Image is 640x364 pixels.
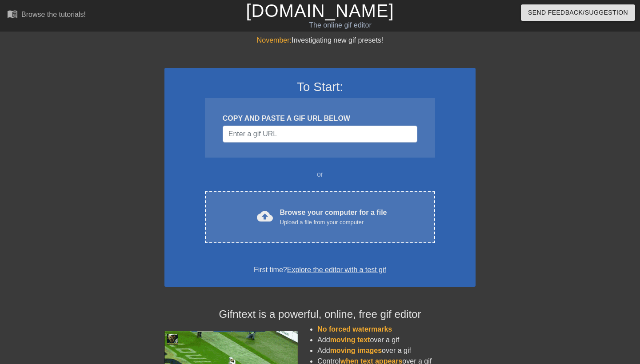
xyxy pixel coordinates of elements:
span: November: [257,36,292,44]
li: Add over a gif [317,335,476,345]
h3: To Start: [176,79,464,95]
a: [DOMAIN_NAME] [246,1,394,20]
button: Send Feedback/Suggestion [521,4,635,21]
li: Add over a gif [317,345,476,356]
div: Browse the tutorials! [21,11,86,18]
div: Upload a file from your computer [280,218,387,227]
div: Browse your computer for a file [280,207,387,227]
span: menu_book [7,8,18,19]
span: No forced watermarks [317,325,392,333]
a: Explore the editor with a test gif [287,266,386,273]
span: moving text [330,336,370,344]
span: moving images [330,347,382,354]
h4: Gifntext is a powerful, online, free gif editor [164,308,476,321]
div: COPY AND PASTE A GIF URL BELOW [223,113,417,124]
span: Send Feedback/Suggestion [528,7,628,18]
div: or [188,169,452,180]
span: cloud_upload [257,208,273,224]
div: First time? [176,265,464,275]
a: Browse the tutorials! [7,8,86,22]
div: Investigating new gif presets! [164,35,476,46]
div: The online gif editor [218,20,463,31]
input: Username [223,126,417,142]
